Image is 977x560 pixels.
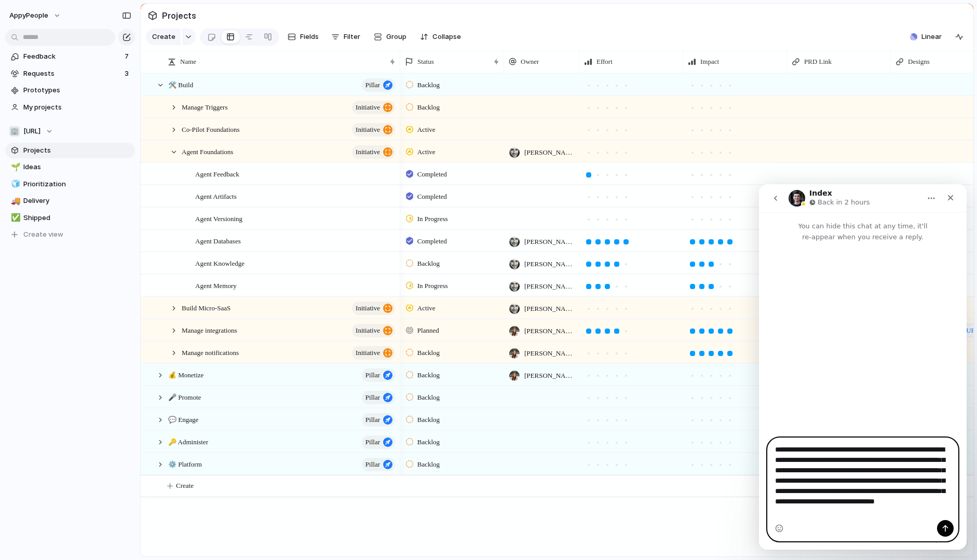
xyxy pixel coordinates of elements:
a: 🌱Ideas [5,159,135,175]
span: initiative [356,100,380,115]
span: Group [386,32,406,42]
button: Pillar [362,391,395,404]
span: Linear [921,32,942,42]
span: Shipped [23,213,131,223]
span: Agent Foundations [182,145,233,157]
span: initiative [356,145,380,159]
span: Agent Memory [195,279,237,291]
span: initiative [356,346,380,360]
div: ✅ [11,212,18,224]
span: Active [417,303,436,313]
span: Planned [417,325,439,336]
a: Projects [5,143,135,158]
div: 🚚 [11,195,18,207]
span: Backlog [417,437,440,447]
button: Linear [906,29,946,45]
span: Manage Triggers [182,101,227,113]
div: 🌱 [11,161,18,173]
span: AppyPeople [9,10,48,21]
span: Backlog [417,80,440,90]
button: 🚚 [9,196,20,206]
span: Backlog [417,392,440,403]
span: Pillar [365,368,380,383]
span: 💬 Engage [168,413,198,425]
span: [PERSON_NAME] [524,237,575,247]
span: Pillar [365,457,380,472]
span: Manage notifications [182,346,239,358]
span: Backlog [417,348,440,358]
button: initiative [352,346,395,360]
span: Pillar [365,78,380,92]
span: Completed [417,169,447,180]
span: Active [417,125,436,135]
span: ⚙️ Platform [168,458,202,470]
span: [PERSON_NAME] [524,371,575,381]
span: 3 [125,69,131,79]
a: Feedback7 [5,49,135,64]
button: initiative [352,324,395,337]
span: Active [417,147,436,157]
button: Create [146,29,181,45]
span: Pillar [365,413,380,427]
span: Agent Knowledge [195,257,245,269]
span: [PERSON_NAME] [524,326,575,336]
span: Agent Artifacts [195,190,237,202]
span: Pillar [365,390,380,405]
span: Create [152,32,175,42]
span: Prototypes [23,85,131,95]
span: Projects [160,6,198,25]
div: 🧊 [11,178,18,190]
span: 🎤 Promote [168,391,201,403]
span: Name [180,57,196,67]
a: 🧊Prioritization [5,176,135,192]
span: 🔑 Administer [168,435,208,447]
span: [URL] [23,126,40,136]
span: initiative [356,323,380,338]
span: Agent Databases [195,235,241,247]
span: Feedback [23,51,121,62]
span: [PERSON_NAME] [524,147,575,158]
span: Pillar [365,435,380,449]
button: Pillar [362,458,395,471]
span: Agent Feedback [195,168,239,180]
span: In Progress [417,281,448,291]
span: [PERSON_NAME] [524,259,575,269]
span: 7 [125,51,131,62]
a: 🚚Delivery [5,193,135,209]
span: Collapse [432,32,461,42]
span: Completed [417,236,447,247]
span: Ideas [23,162,131,172]
span: Manage integrations [182,324,237,336]
div: 🏢 [9,126,20,136]
button: initiative [352,123,395,136]
span: My projects [23,102,131,113]
button: initiative [352,101,395,114]
span: Fields [300,32,319,42]
iframe: Intercom live chat [759,184,967,550]
a: Requests3 [5,66,135,81]
span: [PERSON_NAME] [524,281,575,292]
button: ✅ [9,213,20,223]
span: Create [176,481,194,491]
button: Fields [283,29,323,45]
span: 💰 Monetize [168,368,203,380]
a: ✅Shipped [5,210,135,226]
span: initiative [356,301,380,316]
button: 🌱 [9,162,20,172]
button: Pillar [362,78,395,92]
span: PRD Link [804,57,832,67]
span: Co-Pilot Foundations [182,123,240,135]
span: 🛠️ Build [168,78,193,90]
span: Delivery [23,196,131,206]
span: Build Micro-SaaS [182,302,230,313]
button: Group [369,29,412,45]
